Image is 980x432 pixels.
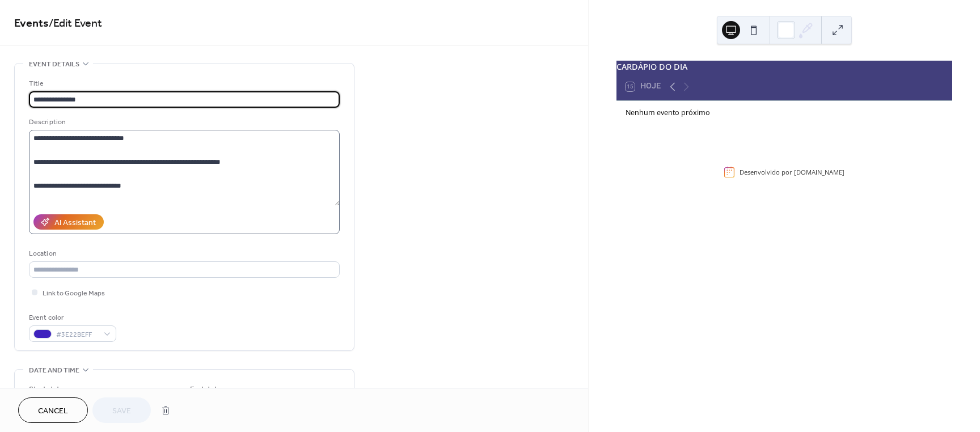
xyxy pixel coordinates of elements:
[29,384,64,396] div: Start date
[29,312,114,324] div: Event color
[56,329,98,341] span: #3E22BEFF
[43,287,105,299] span: Link to Google Maps
[14,12,49,35] a: Events
[190,384,222,396] div: End date
[626,108,943,118] div: Nenhum evento próximo
[49,12,102,35] span: / Edit Event
[54,217,96,229] div: AI Assistant
[29,248,337,260] div: Location
[29,58,79,70] span: Event details
[38,405,68,417] span: Cancel
[29,365,79,376] span: Date and time
[33,214,104,230] button: AI Assistant
[18,397,88,423] button: Cancel
[29,78,337,90] div: Title
[616,61,952,73] div: CARDÁPIO DO DIA
[794,168,844,176] a: [DOMAIN_NAME]
[29,116,337,128] div: Description
[740,168,844,176] div: Desenvolvido por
